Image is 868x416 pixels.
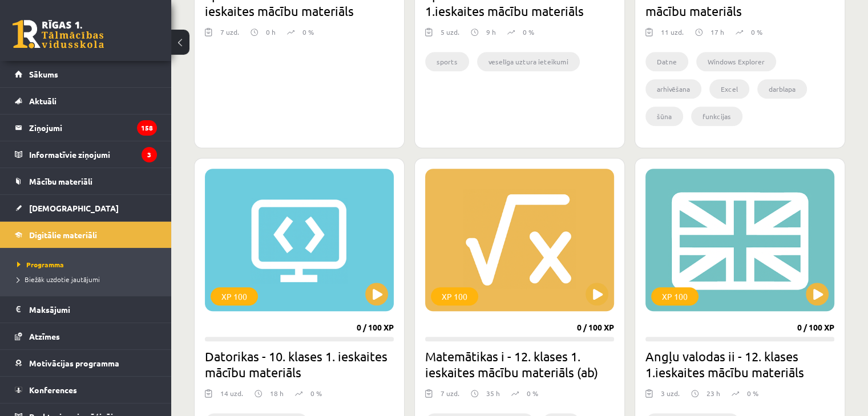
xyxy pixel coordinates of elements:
[645,79,701,99] li: arhivēšana
[220,388,243,405] div: 14 uzd.
[661,27,684,44] div: 11 uzd.
[15,141,157,168] a: Informatīvie ziņojumi3
[137,120,157,136] i: 158
[15,296,157,323] a: Maksājumi
[15,323,157,349] a: Atzīmes
[710,27,724,37] p: 17 h
[17,259,160,270] a: Programma
[477,52,580,71] li: veselīga uztura ieteikumi
[29,141,157,168] legend: Informatīvie ziņojumi
[15,88,157,114] a: Aktuāli
[29,203,119,213] span: [DEMOGRAPHIC_DATA]
[696,52,776,71] li: Windows Explorer
[523,27,534,37] p: 0 %
[29,115,157,141] legend: Ziņojumi
[302,27,314,37] p: 0 %
[29,331,60,341] span: Atzīmes
[425,348,614,380] h2: Matemātikas i - 12. klases 1. ieskaites mācību materiāls (ab)
[441,388,459,405] div: 7 uzd.
[13,20,104,48] a: Rīgas 1. Tālmācības vidusskola
[661,388,680,405] div: 3 uzd.
[645,348,834,380] h2: Angļu valodas ii - 12. klases 1.ieskaites mācību materiāls
[645,52,688,71] li: Datne
[691,107,742,126] li: funkcijas
[709,79,749,99] li: Excel
[142,147,157,162] i: 3
[17,275,100,284] span: Biežāk uzdotie jautājumi
[15,168,157,194] a: Mācību materiāli
[29,176,92,186] span: Mācību materiāli
[706,388,720,398] p: 23 h
[220,27,239,44] div: 7 uzd.
[15,350,157,376] a: Motivācijas programma
[486,388,500,398] p: 35 h
[751,27,762,37] p: 0 %
[15,222,157,248] a: Digitālie materiāli
[310,388,322,398] p: 0 %
[29,96,56,106] span: Aktuāli
[17,260,64,269] span: Programma
[651,287,699,305] div: XP 100
[29,385,77,395] span: Konferences
[15,61,157,87] a: Sākums
[441,27,459,44] div: 5 uzd.
[29,358,119,368] span: Motivācijas programma
[425,52,469,71] li: sports
[270,388,284,398] p: 18 h
[645,107,683,126] li: šūna
[15,377,157,403] a: Konferences
[29,296,157,323] legend: Maksājumi
[431,287,478,305] div: XP 100
[29,230,97,240] span: Digitālie materiāli
[266,27,276,37] p: 0 h
[17,274,160,284] a: Biežāk uzdotie jautājumi
[29,69,58,79] span: Sākums
[486,27,496,37] p: 9 h
[15,195,157,221] a: [DEMOGRAPHIC_DATA]
[757,79,807,99] li: darblapa
[747,388,758,398] p: 0 %
[15,115,157,141] a: Ziņojumi158
[527,388,538,398] p: 0 %
[205,348,394,380] h2: Datorikas - 10. klases 1. ieskaites mācību materiāls
[211,287,258,305] div: XP 100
